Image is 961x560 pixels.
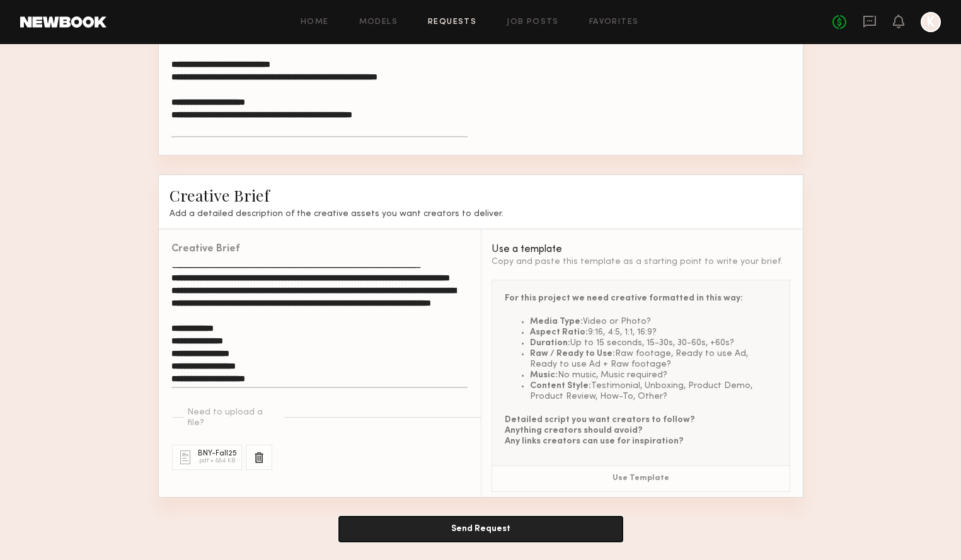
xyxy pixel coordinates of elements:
[170,185,270,205] span: Creative Brief
[339,517,623,542] button: Send Request
[359,18,398,26] a: Models
[505,293,777,304] div: For this project we need creative formatted in this way:
[492,244,790,254] div: Use a template
[492,256,790,267] div: Copy and paste this template as a starting point to write your brief.
[301,18,329,26] a: Home
[530,371,558,379] span: Music:
[530,328,588,336] span: Aspect Ratio:
[530,339,570,347] span: Duration:
[492,466,790,491] button: Use Template
[428,18,476,26] a: Requests
[530,370,777,380] li: No music, Music required?
[198,450,236,458] div: BNY-Fall25
[507,18,559,26] a: Job Posts
[921,12,941,32] a: K
[530,317,583,326] span: Media Type:
[505,414,777,447] p: Detailed script you want creators to follow? Anything creators should avoid? Any links creators c...
[589,18,639,26] a: Favorites
[530,350,615,358] span: Raw / Ready to Use:
[530,338,777,348] li: Up to 15 seconds, 15-30s, 30-60s, +60s?
[216,458,235,464] div: 884 KB
[198,458,209,464] div: .pdf
[210,458,214,464] div: •
[170,209,792,219] h3: Add a detailed description of the creative assets you want creators to deliver.
[530,348,777,370] li: Raw footage, Ready to use Ad, Ready to use Ad + Raw footage?
[530,380,777,402] li: Testimonial, Unboxing, Product Demo, Product Review, How-To, Other?
[530,382,591,390] span: Content Style:
[171,244,239,254] div: Creative Brief
[187,408,280,429] div: Need to upload a file?
[530,327,777,338] li: 9:16, 4:5, 1:1, 16:9?
[530,316,777,327] li: Video or Photo?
